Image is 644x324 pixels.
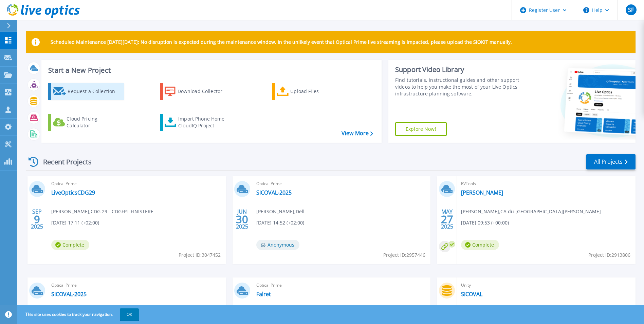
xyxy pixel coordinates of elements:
[179,251,221,259] span: Project ID: 3047452
[461,219,509,227] span: [DATE] 09:53 (+00:00)
[461,180,631,187] span: RVTools
[256,189,292,196] a: SICOVAL-2025
[31,207,43,232] div: SEP 2025
[256,180,427,187] span: Optical Prime
[48,67,373,74] h3: Start a New Project
[395,65,521,74] div: Support Video Library
[256,240,299,250] span: Anonymous
[120,308,139,321] button: OK
[236,216,248,222] span: 30
[51,208,153,215] span: [PERSON_NAME] , CDG 29 - CDGFPT FINISTERE
[461,240,499,250] span: Complete
[395,77,521,97] div: Find tutorials, instructional guides and other support videos to help you make the most of your L...
[461,208,601,215] span: [PERSON_NAME] , CA du [GEOGRAPHIC_DATA][PERSON_NAME]
[383,251,425,259] span: Project ID: 2957446
[51,189,95,196] a: LiveOpticsCDG29
[256,219,304,227] span: [DATE] 14:52 (+02:00)
[26,154,101,170] div: Recent Projects
[178,85,232,98] div: Download Collector
[256,208,305,215] span: [PERSON_NAME] , Dell
[51,39,512,45] p: Scheduled Maintenance [DATE][DATE]: No disruption is expected during the maintenance window. In t...
[441,216,453,222] span: 27
[51,180,222,187] span: Optical Prime
[34,216,40,222] span: 9
[441,207,454,232] div: MAY 2025
[628,7,634,13] span: SF
[19,308,139,321] span: This site uses cookies to track your navigation.
[51,291,87,298] a: SICOVAL-2025
[588,251,630,259] span: Project ID: 2913806
[290,85,345,98] div: Upload Files
[51,282,222,289] span: Optical Prime
[256,282,427,289] span: Optical Prime
[67,115,121,129] div: Cloud Pricing Calculator
[461,282,631,289] span: Unity
[272,83,348,100] a: Upload Files
[256,291,271,298] a: Falret
[342,130,373,137] a: View More
[395,122,447,136] a: Explore Now!
[68,85,122,98] div: Request a Collection
[160,83,236,100] a: Download Collector
[586,154,636,169] a: All Projects
[51,240,89,250] span: Complete
[461,291,482,298] a: SICOVAL
[236,207,249,232] div: JUN 2025
[48,83,124,100] a: Request a Collection
[51,219,99,227] span: [DATE] 17:11 (+02:00)
[178,115,231,129] div: Import Phone Home CloudIQ Project
[461,189,503,196] a: [PERSON_NAME]
[48,114,124,131] a: Cloud Pricing Calculator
